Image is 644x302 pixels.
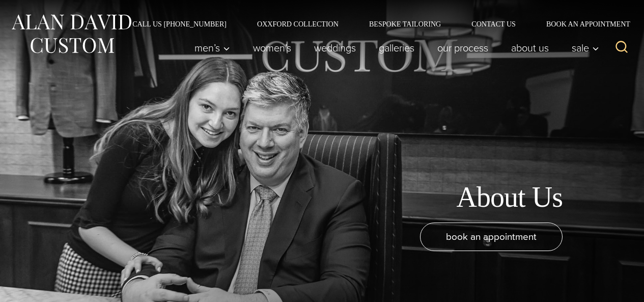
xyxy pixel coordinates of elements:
nav: Secondary Navigation [117,20,634,28]
span: Men’s [194,43,230,53]
a: weddings [303,38,368,58]
a: About Us [500,38,561,58]
a: Galleries [368,38,426,58]
a: Women’s [242,38,303,58]
span: Sale [572,43,599,53]
a: Book an Appointment [531,20,634,28]
span: book an appointment [446,229,537,244]
button: View Search Form [609,36,634,60]
nav: Primary Navigation [183,38,605,58]
a: Our Process [426,38,500,58]
a: Oxxford Collection [242,20,354,28]
h1: About Us [456,180,563,214]
img: Alan David Custom [10,11,132,57]
a: book an appointment [420,223,563,251]
a: Bespoke Tailoring [354,20,456,28]
a: Contact Us [456,20,531,28]
a: Call Us [PHONE_NUMBER] [117,20,242,28]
